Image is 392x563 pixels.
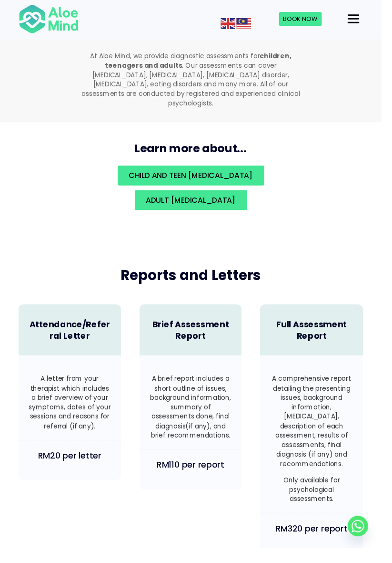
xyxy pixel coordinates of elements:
h4: RM320 per report [277,537,363,549]
p: A letter from your therapist which includes a brief overview of your symptoms, dates of your sess... [29,384,115,442]
img: en [227,19,242,30]
p: At Aloe Mind, we provide diagnostic assessments for . Our assessments can cover [MEDICAL_DATA], [... [82,52,310,111]
h4: Brief Assessment Report [153,327,239,351]
span: Book Now [291,15,326,24]
p: Only available for psychological assessments. [277,488,363,517]
a: Malay [243,19,259,29]
p: A comprehensive report detailing the presenting issues, background information, [MEDICAL_DATA], d... [277,384,363,481]
h4: Attendance/Referral Letter [29,327,115,351]
a: English [227,19,243,29]
a: Child and teen [MEDICAL_DATA] [121,170,271,190]
img: Aloe mind Logo [19,4,81,35]
span: Reports and Letters [124,272,268,293]
h3: Learn more about... [10,144,382,160]
img: ms [243,19,258,30]
h4: Full Assessment Report [277,327,363,351]
strong: children, teenagers and adults [108,52,300,72]
p: A brief report includes a short outline of issues, background information, summary of assessments... [153,384,239,452]
button: Menu [353,11,373,28]
a: Adult [MEDICAL_DATA] [139,195,254,216]
h4: RM110 per report [153,471,239,483]
a: Whatsapp [357,530,378,551]
h4: RM20 per letter [29,462,115,474]
a: Book Now [287,12,331,27]
span: Child and teen [MEDICAL_DATA] [132,175,260,186]
span: Adult [MEDICAL_DATA] [150,200,242,211]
